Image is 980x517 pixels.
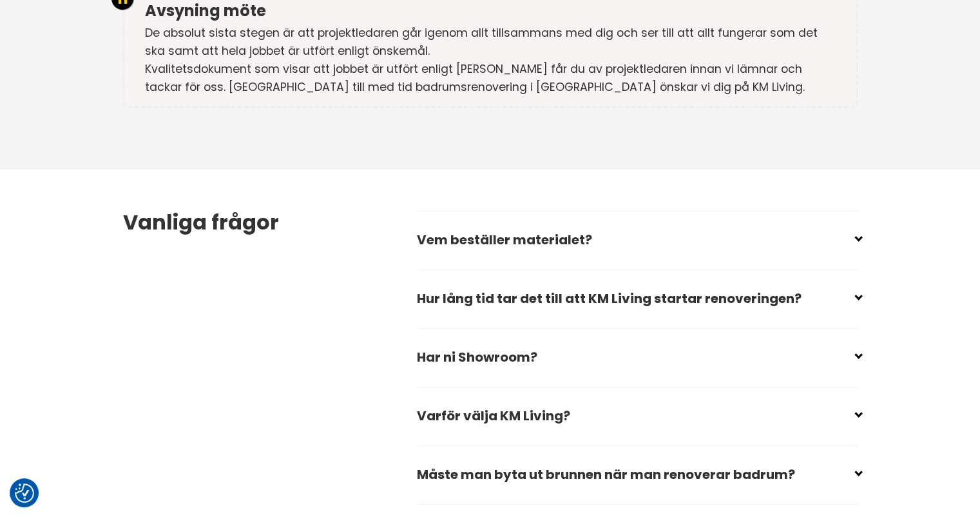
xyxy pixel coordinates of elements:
[417,399,858,443] h2: Varför välja KM Living?
[15,483,34,503] img: Revisit consent button
[145,24,836,96] p: De absolut sista stegen är att projektledaren går igenom allt tillsammans med dig och ser till at...
[417,282,858,326] h2: Hur lång tid tar det till att KM Living startar renoveringen?
[417,458,858,502] h2: Måste man byta ut brunnen när man renoverar badrum?
[15,483,34,503] button: Samtyckesinställningar
[417,340,858,384] h2: Har ni Showroom?
[417,223,858,267] h2: Vem beställer materialet?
